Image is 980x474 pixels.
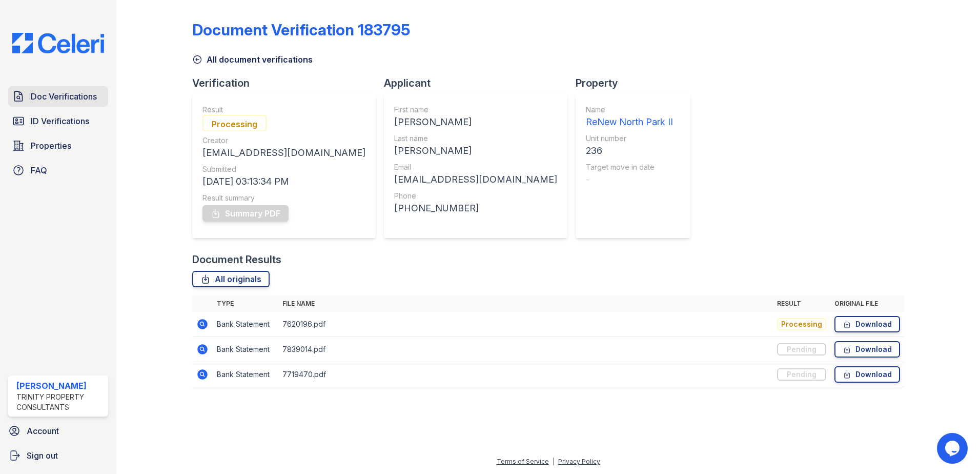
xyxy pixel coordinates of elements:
[586,162,673,172] div: Target move in date
[192,252,281,267] div: Document Results
[213,295,278,312] th: Type
[586,133,673,144] div: Unit number
[4,33,112,53] img: CE_Logo_Blue-a8612792a0a2168367f1c8372b55b34899dd931a85d93a1a3d3e32e68fde9ad4.png
[834,316,900,332] a: Download
[213,337,278,362] td: Bank Statement
[558,458,600,465] a: Privacy Policy
[8,111,108,131] a: ID Verifications
[31,140,71,152] span: Properties
[16,380,104,392] div: [PERSON_NAME]
[834,341,900,358] a: Download
[8,160,108,181] a: FAQ
[586,172,673,187] div: -
[4,445,112,466] a: Sign out
[27,425,59,437] span: Account
[586,144,673,158] div: 236
[777,318,826,330] div: Processing
[202,193,365,203] div: Result summary
[834,366,900,383] a: Download
[202,115,267,131] div: Processing
[202,146,365,160] div: [EMAIL_ADDRESS][DOMAIN_NAME]
[31,90,97,103] span: Doc Verifications
[777,343,826,355] div: Pending
[278,312,773,337] td: 7620196.pdf
[586,105,673,129] a: Name ReNew North Park II
[192,76,384,90] div: Verification
[8,135,108,156] a: Properties
[192,271,270,287] a: All originals
[394,115,557,129] div: [PERSON_NAME]
[777,368,826,381] div: Pending
[384,76,576,90] div: Applicant
[31,115,89,127] span: ID Verifications
[278,295,773,312] th: File name
[4,421,112,441] a: Account
[8,86,108,107] a: Doc Verifications
[497,458,549,465] a: Terms of Service
[202,174,365,189] div: [DATE] 03:13:34 PM
[202,135,365,146] div: Creator
[576,76,699,90] div: Property
[394,191,557,201] div: Phone
[394,133,557,144] div: Last name
[192,53,313,66] a: All document verifications
[553,458,555,465] div: |
[202,164,365,174] div: Submitted
[394,201,557,215] div: [PHONE_NUMBER]
[16,392,104,412] div: Trinity Property Consultants
[213,362,278,387] td: Bank Statement
[213,312,278,337] td: Bank Statement
[394,144,557,158] div: [PERSON_NAME]
[394,162,557,172] div: Email
[586,115,673,129] div: ReNew North Park II
[192,21,410,39] div: Document Verification 183795
[394,172,557,187] div: [EMAIL_ADDRESS][DOMAIN_NAME]
[278,362,773,387] td: 7719470.pdf
[394,105,557,115] div: First name
[937,433,970,464] iframe: chat widget
[830,295,904,312] th: Original file
[586,105,673,115] div: Name
[278,337,773,362] td: 7839014.pdf
[27,449,58,462] span: Sign out
[31,164,47,176] span: FAQ
[773,295,830,312] th: Result
[202,105,365,115] div: Result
